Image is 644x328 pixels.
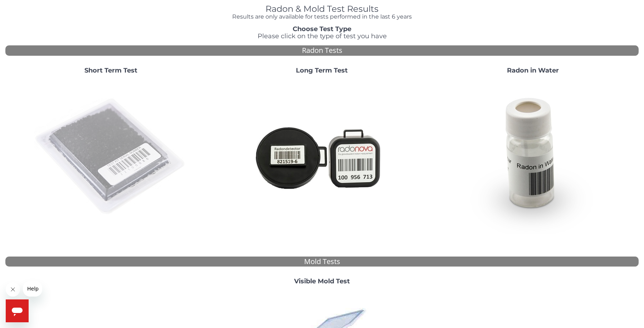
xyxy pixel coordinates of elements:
h1: Radon & Mold Test Results [195,4,449,14]
div: Radon Tests [5,45,639,56]
img: ShortTerm.jpg [34,80,188,234]
iframe: Button to launch messaging window [6,299,29,322]
div: Mold Tests [5,257,639,267]
strong: Radon in Water [507,66,559,74]
strong: Long Term Test [296,66,348,74]
h4: Results are only available for tests performed in the last 6 years [195,14,449,20]
strong: Visible Mold Test [294,277,350,285]
img: Radtrak2vsRadtrak3.jpg [245,80,399,234]
iframe: Close message [6,282,20,297]
strong: Short Term Test [84,66,137,74]
iframe: Message from company [23,281,42,297]
span: Please click on the type of test you have [258,32,387,40]
img: RadoninWater.jpg [456,80,610,234]
strong: Choose Test Type [293,25,351,33]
